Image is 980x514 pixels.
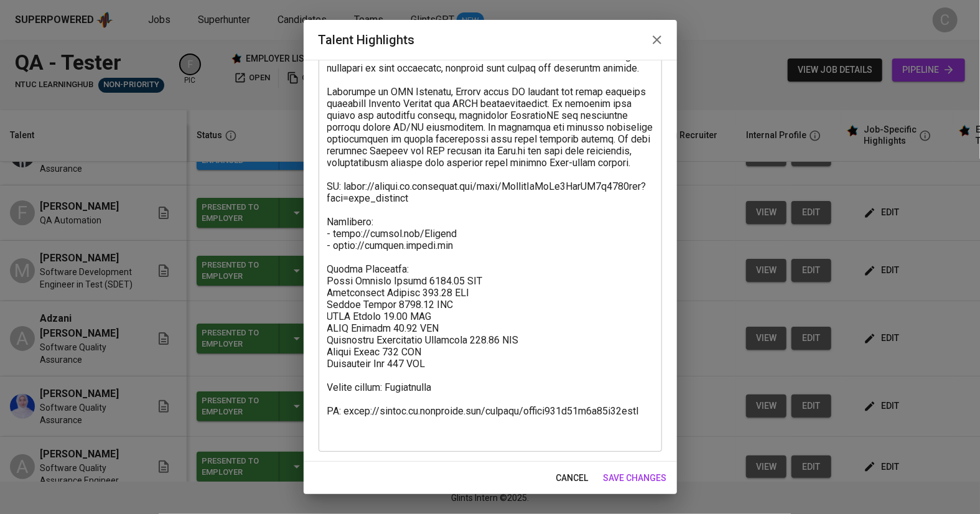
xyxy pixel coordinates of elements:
[551,467,594,490] button: cancel
[604,470,667,486] span: save changes
[599,467,672,490] button: save changes
[556,470,589,486] span: cancel
[319,30,662,50] h2: Talent Highlights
